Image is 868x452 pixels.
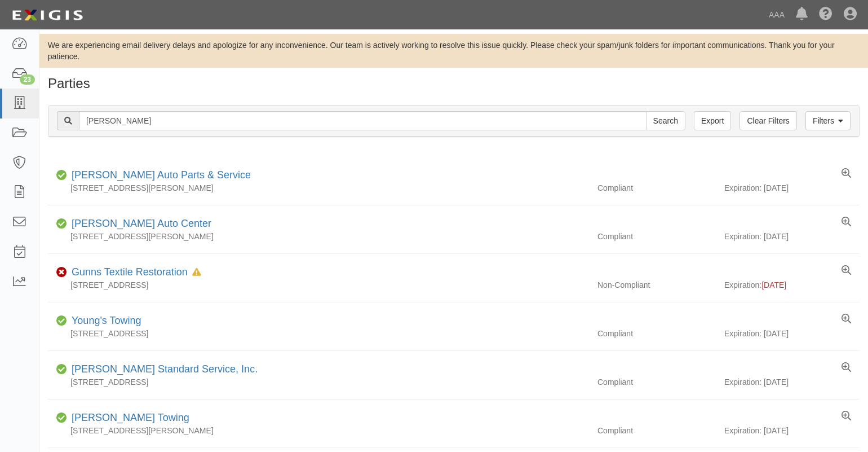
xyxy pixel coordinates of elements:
[56,366,67,374] i: Compliant
[842,168,851,179] a: View results summary
[48,231,589,242] div: [STREET_ADDRESS][PERSON_NAME]
[842,314,851,325] a: View results summary
[56,317,67,325] i: Compliant
[739,111,796,130] a: Clear Filters
[72,315,141,326] a: Young's Towing
[72,218,211,229] a: [PERSON_NAME] Auto Center
[589,425,724,436] div: Compliant
[589,328,724,339] div: Compliant
[72,412,189,423] a: [PERSON_NAME] Towing
[72,266,188,278] a: Gunns Textile Restoration
[67,314,141,328] div: Young's Towing
[842,411,851,422] a: View results summary
[56,172,67,179] i: Compliant
[805,111,851,130] a: Filters
[192,269,201,277] i: In Default since 08/15/2025
[48,376,589,388] div: [STREET_ADDRESS]
[763,3,790,26] a: AAA
[646,111,685,130] input: Search
[589,182,724,194] div: Compliant
[48,182,589,194] div: [STREET_ADDRESS][PERSON_NAME]
[842,265,851,277] a: View results summary
[842,362,851,374] a: View results summary
[67,411,189,425] div: Reyburn's Towing
[67,217,211,231] div: Hartmann's Auto Center
[724,376,860,388] div: Expiration: [DATE]
[48,76,860,91] h1: Parties
[20,74,35,85] div: 23
[39,40,868,62] div: We are experiencing email delivery delays and apologize for any inconvenience. Our team is active...
[48,279,589,291] div: [STREET_ADDRESS]
[72,363,258,375] a: [PERSON_NAME] Standard Service, Inc.
[761,280,786,289] span: [DATE]
[56,414,67,422] i: Compliant
[819,8,832,21] i: Help Center - Complianz
[56,220,67,228] i: Compliant
[589,279,724,291] div: Non-Compliant
[48,328,589,339] div: [STREET_ADDRESS]
[724,231,860,242] div: Expiration: [DATE]
[72,169,251,181] a: [PERSON_NAME] Auto Parts & Service
[8,5,86,25] img: logo-5460c22ac91f19d4615b14bd174203de0afe785f0fc80cf4dbbc73dc1793850b.png
[589,376,724,388] div: Compliant
[48,425,589,436] div: [STREET_ADDRESS][PERSON_NAME]
[724,328,860,339] div: Expiration: [DATE]
[67,168,251,183] div: Glenn's Auto Parts & Service
[724,279,860,291] div: Expiration:
[724,182,860,194] div: Expiration: [DATE]
[79,111,646,130] input: Search
[694,111,731,130] a: Export
[67,265,201,280] div: Gunns Textile Restoration
[589,231,724,242] div: Compliant
[56,269,67,277] i: Non-Compliant
[842,217,851,228] a: View results summary
[724,425,860,436] div: Expiration: [DATE]
[67,362,258,377] div: Hartmann's Standard Service, Inc.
